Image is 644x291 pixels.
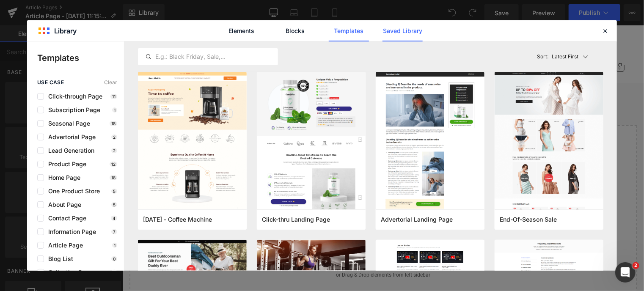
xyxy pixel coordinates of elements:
[44,107,100,113] span: Subscription Page
[111,216,117,221] p: 4
[11,30,26,55] svg: Certified B Corporation
[453,29,467,55] button: Search aria label
[44,93,102,100] span: Click-through Page
[44,134,96,140] span: Advertorial Page
[8,30,29,55] a: b-corp
[44,215,86,222] span: Contact Page
[37,52,124,64] p: Templates
[44,255,73,262] span: Blog List
[500,216,557,223] span: End-Of-Season Sale
[496,41,500,45] span: 0
[111,229,117,234] p: 7
[110,162,117,167] p: 12
[134,37,152,51] button: Gezicht
[111,256,117,261] p: 0
[383,20,423,41] a: Saved Library
[110,94,117,99] p: 11
[44,269,93,276] span: Collection Page
[223,223,299,240] a: Explore Template
[350,31,369,58] button: Over comfort zone
[44,147,94,154] span: Lead Generation
[262,216,330,223] span: Click-thru Landing Page
[494,38,502,46] a: 0
[44,201,81,208] span: About Page
[111,270,117,275] p: 5
[221,20,261,41] a: Elements
[138,52,278,62] input: E.g.: Black Friday, Sale,...
[265,31,283,58] button: Cadeau ideëen & Sets
[169,37,190,51] button: Lichaam
[111,189,117,194] p: 5
[44,188,100,195] span: One Product Store
[90,41,117,47] b: Bestsellers
[21,120,501,130] p: Start building your page
[300,37,333,51] button: Professioneel
[381,216,453,223] span: Advertorial Landing Page
[537,54,549,60] span: Sort:
[143,216,212,223] span: Thanksgiving - Coffee Machine
[110,175,117,180] p: 18
[633,262,639,269] span: 2
[110,121,117,126] p: 18
[90,37,117,52] a: Bestsellers
[223,6,299,22] img: Comfort Zone Nederland
[207,37,248,52] a: Zonbescherming
[111,135,117,140] p: 2
[21,247,501,253] p: or Drag & Drop elements from left sidebar
[37,80,64,85] span: use case
[534,48,604,65] button: Latest FirstSort:Latest First
[44,120,90,127] span: Seasonal Page
[111,202,117,207] p: 5
[44,161,86,167] span: Product Page
[329,20,369,41] a: Templates
[112,107,117,113] p: 1
[552,53,579,60] p: Latest First
[615,262,636,283] iframe: Intercom live chat
[44,228,96,235] span: Information Page
[44,242,83,249] span: Article Page
[111,148,117,153] p: 2
[112,243,117,248] p: 1
[44,174,80,181] span: Home Page
[275,20,315,41] a: Blocks
[104,80,117,85] span: Clear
